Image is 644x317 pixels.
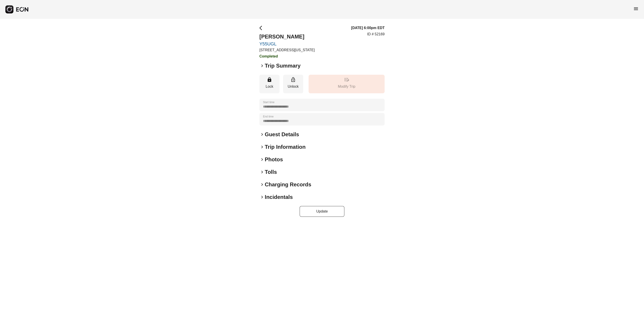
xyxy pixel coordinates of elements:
h2: Photos [265,156,283,163]
span: keyboard_arrow_right [259,132,265,137]
span: keyboard_arrow_right [259,144,265,150]
button: Unlock [283,75,303,93]
button: Update [300,206,344,217]
span: keyboard_arrow_right [259,194,265,200]
h2: Guest Details [265,131,299,138]
p: [STREET_ADDRESS][US_STATE] [259,47,315,53]
h2: Tolls [265,168,277,176]
h2: Charging Records [265,181,311,188]
button: Lock [259,75,280,93]
a: Y55UGL [259,41,315,47]
span: lock [267,77,272,82]
span: keyboard_arrow_right [259,63,265,68]
h2: Trip Information [265,143,306,151]
span: arrow_back_ios [259,25,265,31]
p: ID # 52169 [367,32,385,37]
h3: [DATE] 6:00pm EDT [351,25,385,31]
h2: Trip Summary [265,62,301,69]
span: menu [633,6,639,11]
p: Lock [262,84,277,89]
p: Unlock [285,84,301,89]
h2: Incidentals [265,194,293,201]
span: lock_open [290,77,296,82]
span: keyboard_arrow_right [259,182,265,187]
h3: Completed [259,54,315,59]
span: keyboard_arrow_right [259,157,265,162]
h2: [PERSON_NAME] [259,33,315,40]
span: keyboard_arrow_right [259,169,265,175]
